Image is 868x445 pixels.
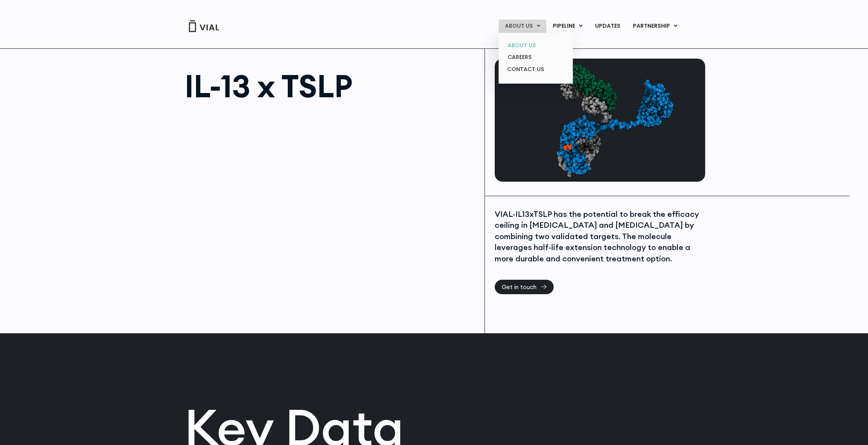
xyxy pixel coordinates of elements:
a: CONTACT US [501,63,570,76]
a: CAREERS [501,51,570,63]
a: PARTNERSHIPMenu Toggle [627,20,684,33]
a: UPDATES [589,20,626,33]
h1: IL-13 x TSLP [185,70,477,102]
div: VIAL-IL13xTSLP has the potential to break the efficacy ceiling in [MEDICAL_DATA] and [MEDICAL_DAT... [495,209,703,264]
a: PIPELINEMenu Toggle [547,20,588,33]
span: Get in touch [502,284,536,290]
img: Vial Logo [188,20,219,32]
a: ABOUT US [501,39,570,52]
a: ABOUT USMenu Toggle [499,20,546,33]
a: Get in touch [495,280,554,294]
